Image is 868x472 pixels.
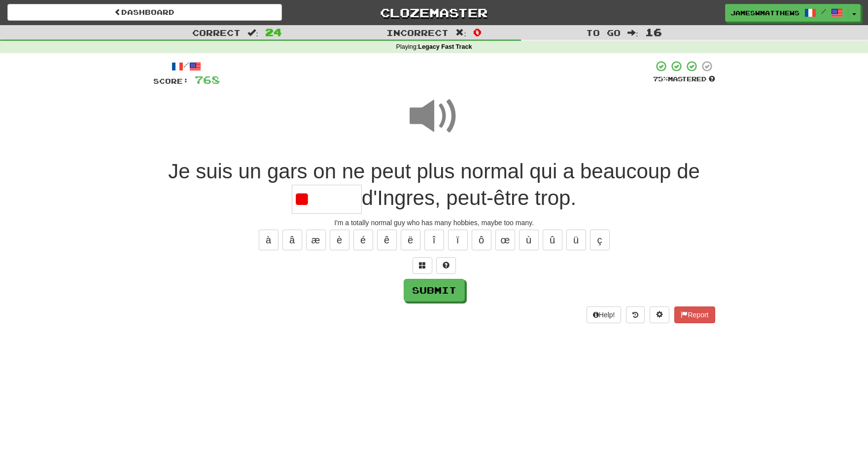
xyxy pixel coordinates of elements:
a: Clozemaster [297,4,571,21]
button: ü [566,230,586,250]
span: Incorrect [386,28,449,37]
span: : [247,29,258,37]
a: Dashboard [7,4,282,21]
button: ê [377,230,397,250]
button: Help! [587,306,622,323]
strong: Legacy Fast Track [418,43,472,50]
span: 75 % [653,75,668,83]
span: 768 [195,73,220,86]
button: î [424,230,444,250]
button: Single letter hint - you only get 1 per sentence and score half the points! alt+h [436,257,456,274]
button: û [543,230,562,250]
button: Switch sentence to multiple choice alt+p [413,257,432,274]
span: 24 [265,26,282,38]
div: / [153,60,220,72]
button: Round history (alt+y) [626,306,645,323]
button: Submit [404,279,465,302]
span: 16 [645,26,662,38]
span: To go [586,28,621,37]
button: â [282,230,302,250]
button: ù [519,230,539,250]
span: Correct [192,28,241,37]
span: Je suis un gars on ne peut plus normal qui a beaucoup de [168,160,700,183]
button: æ [306,230,326,250]
div: I'm a totally normal guy who has many hobbies, maybe too many. [153,218,715,228]
span: : [627,29,638,37]
a: JamesWMatthews / [725,4,848,22]
button: Report [674,306,715,323]
span: 0 [473,26,482,38]
button: à [259,230,278,250]
button: ï [448,230,468,250]
div: Mastered [653,75,715,84]
button: œ [495,230,515,250]
button: ô [472,230,491,250]
span: JamesWMatthews [730,8,799,17]
span: d'Ingres, peut-être trop. [362,186,576,209]
span: : [455,29,466,37]
span: Score: [153,77,189,85]
button: ë [401,230,420,250]
button: ç [590,230,610,250]
button: è [330,230,349,250]
button: é [353,230,373,250]
span: / [821,8,826,15]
